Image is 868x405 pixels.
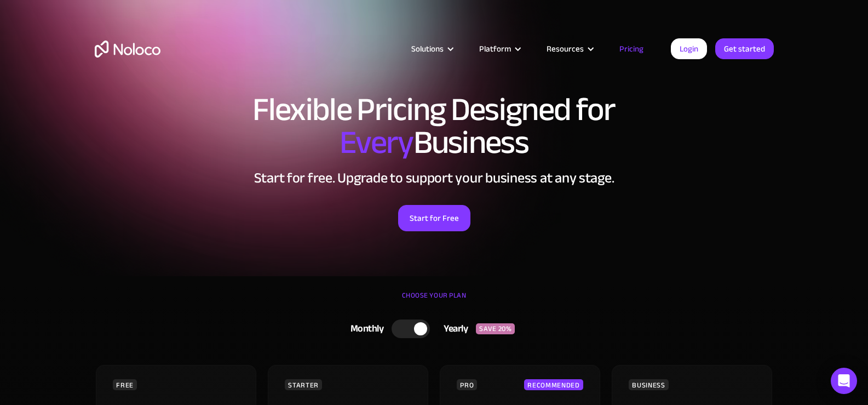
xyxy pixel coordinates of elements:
div: RECOMMENDED [524,379,583,390]
div: Resources [547,42,584,56]
div: CHOOSE YOUR PLAN [95,287,774,315]
span: Every [340,112,413,173]
a: home [95,41,160,58]
div: PRO [457,379,477,390]
div: Platform [479,42,511,56]
div: Monthly [337,321,392,337]
div: STARTER [285,379,321,390]
h2: Start for free. Upgrade to support your business at any stage. [95,170,774,186]
div: SAVE 20% [476,323,515,334]
h1: Flexible Pricing Designed for Business [95,93,774,159]
div: Open Intercom Messenger [831,368,857,394]
div: Platform [465,42,533,56]
div: BUSINESS [629,379,668,390]
div: Yearly [430,321,476,337]
a: Login [671,38,707,59]
a: Pricing [606,42,657,56]
div: Solutions [398,42,465,56]
div: FREE [113,379,137,390]
a: Get started [715,38,774,59]
a: Start for Free [398,205,470,231]
div: Resources [533,42,606,56]
div: Solutions [411,42,444,56]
